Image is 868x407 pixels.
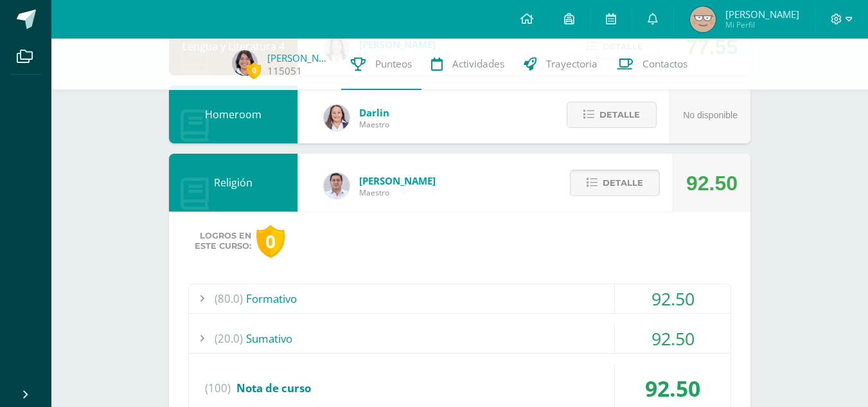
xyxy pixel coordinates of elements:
span: Mi Perfil [725,19,799,30]
div: 92.50 [686,154,738,212]
span: Nota de curso [236,381,311,395]
a: Actividades [421,39,514,90]
a: 115051 [267,64,302,78]
span: Actividades [452,57,504,71]
img: 794815d7ffad13252b70ea13fddba508.png [324,105,350,131]
span: (20.0) [215,324,243,353]
button: Detalle [570,170,660,196]
div: Sumativo [189,324,731,353]
img: 5f5b390559614f89dcf80695e14bc2e8.png [232,50,258,76]
div: 0 [256,225,285,258]
span: 0 [247,62,261,78]
span: No disponible [683,110,738,120]
div: Homeroom [169,86,297,143]
span: Darlin [359,106,389,119]
span: [PERSON_NAME] [359,174,436,187]
span: [PERSON_NAME] [725,8,799,21]
img: 15aaa72b904403ebb7ec886ca542c491.png [324,173,350,199]
span: Logros en este curso: [195,231,251,251]
span: Contactos [642,57,687,71]
a: Contactos [607,39,697,90]
div: 92.50 [615,324,731,353]
span: Trayectoria [546,57,598,71]
div: Formativo [189,284,731,313]
div: Religión [169,154,297,212]
img: 66e65aae75ac9ec1477066b33491d903.png [690,6,716,32]
button: Detalle [567,102,657,128]
span: Maestro [359,119,389,130]
span: Maestro [359,187,436,198]
span: (80.0) [215,284,243,313]
a: Trayectoria [514,39,607,90]
div: 92.50 [615,284,731,313]
span: Detalle [599,103,640,127]
span: Punteos [375,57,412,71]
span: Detalle [603,171,643,195]
a: Punteos [341,39,421,90]
a: [PERSON_NAME] [267,51,332,64]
